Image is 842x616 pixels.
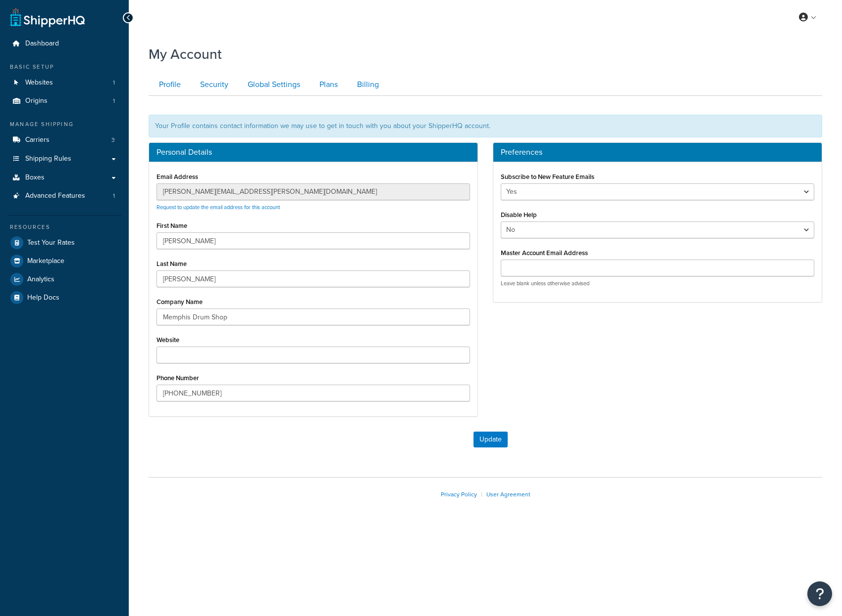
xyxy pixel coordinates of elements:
div: Your Profile contains contact information we may use to get in touch with you about your ShipperH... [149,115,822,137]
div: Manage Shipping [7,120,121,129]
label: Website [157,336,179,344]
p: Leave blank unless otherwise advised [501,280,814,287]
span: Advanced Features [25,192,85,200]
label: Disable Help [501,211,537,219]
span: Dashboard [25,40,59,48]
div: Resources [7,223,121,231]
label: First Name [157,222,187,229]
h3: Personal Details [157,148,470,157]
label: Last Name [157,260,187,267]
a: Plans [309,74,346,96]
span: Websites [25,79,53,87]
a: Privacy Policy [441,490,477,499]
span: Shipping Rules [25,155,71,163]
a: Global Settings [237,74,308,96]
a: Boxes [7,169,121,187]
a: Advanced Features 1 [7,187,121,205]
div: Basic Setup [7,63,121,71]
label: Subscribe to New Feature Emails [501,173,594,180]
li: Advanced Features [7,187,121,205]
h3: Preferences [501,148,814,157]
span: Help Docs [27,294,59,302]
span: Carriers [25,136,50,144]
label: Master Account Email Address [501,249,588,257]
span: Analytics [27,275,54,284]
span: 3 [111,136,115,144]
a: Analytics [7,270,121,288]
a: Origins 1 [7,92,121,110]
a: User Agreement [486,490,530,499]
li: Websites [7,74,121,92]
a: Security [190,74,236,96]
a: ShipperHQ Home [10,7,85,27]
button: Open Resource Center [807,581,832,606]
span: | [481,490,482,499]
a: Profile [149,74,189,96]
span: Marketplace [27,257,64,265]
li: Carriers [7,131,121,149]
span: 1 [113,79,115,87]
a: Shipping Rules [7,150,121,168]
span: Boxes [25,174,45,182]
a: Dashboard [7,35,121,53]
a: Carriers 3 [7,131,121,149]
li: Origins [7,92,121,110]
span: 1 [113,97,115,105]
span: Test Your Rates [27,239,75,247]
a: Billing [347,74,387,96]
a: Marketplace [7,252,121,270]
a: Test Your Rates [7,234,121,252]
a: Help Docs [7,289,121,307]
label: Email Address [157,173,198,180]
a: Websites 1 [7,74,121,92]
span: 1 [113,192,115,200]
label: Company Name [157,298,203,306]
span: Origins [25,97,48,105]
button: Update [474,432,508,447]
h1: My Account [149,44,222,64]
a: Request to update the email address for this account [157,203,280,211]
label: Phone Number [157,374,199,382]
